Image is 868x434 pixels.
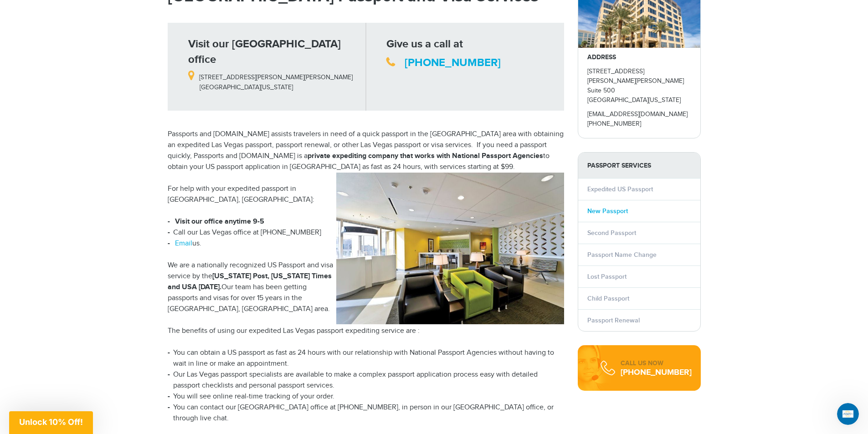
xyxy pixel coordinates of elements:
[168,326,564,337] p: The benefits of using our expedited Las Vegas passport expediting service are :
[168,391,564,402] li: You will see online real-time tracking of your order.
[578,153,700,179] strong: PASSPORT SERVICES
[168,402,564,424] li: You can contact our [GEOGRAPHIC_DATA] office at [PHONE_NUMBER], in person in our [GEOGRAPHIC_DATA...
[168,227,564,238] li: Call our Las Vegas office at [PHONE_NUMBER]
[587,207,628,215] a: New Passport
[168,369,564,391] li: Our Las Vegas passport specialists are available to make a complex passport application process e...
[9,411,93,434] div: Unlock 10% Off!
[587,251,657,259] a: Passport Name Change
[168,260,564,315] p: We are a nationally recognized US Passport and visa service by the Our team has been getting pass...
[10,15,110,25] div: The team typically replies in 1d
[587,317,640,324] a: Passport Renewal
[621,368,692,377] div: [PHONE_NUMBER]
[168,272,332,291] strong: [US_STATE] Post, [US_STATE] Times and USA [DATE].
[188,37,341,66] strong: Visit our [GEOGRAPHIC_DATA] office
[168,238,564,249] li: us.
[837,403,859,425] iframe: Intercom live chat
[308,152,543,160] strong: private expediting company that works with National Passport Agencies
[587,295,629,302] a: Child Passport
[405,56,501,69] a: [PHONE_NUMBER]
[386,37,463,51] strong: Give us a call at
[168,184,564,205] p: For help with your expedited passport in [GEOGRAPHIC_DATA], [GEOGRAPHIC_DATA]:
[19,417,83,427] span: Unlock 10% Off!
[168,129,564,173] p: Passports and [DOMAIN_NAME] assists travelers in need of a quick passport in the [GEOGRAPHIC_DATA...
[587,53,616,61] strong: ADDRESS
[587,185,653,193] a: Expedited US Passport
[587,273,627,281] a: Lost Passport
[168,347,564,369] li: You can obtain a US passport as fast as 24 hours with our relationship with National Passport Age...
[587,67,691,105] p: [STREET_ADDRESS][PERSON_NAME][PERSON_NAME] Suite 500 [GEOGRAPHIC_DATA][US_STATE]
[587,229,636,237] a: Second Passport
[10,8,110,15] div: Need help?
[175,217,264,226] strong: Visit our office anytime 9-5
[621,359,692,368] div: CALL US NOW
[587,119,691,129] p: [PHONE_NUMBER]
[188,67,359,92] p: [STREET_ADDRESS][PERSON_NAME][PERSON_NAME] [GEOGRAPHIC_DATA][US_STATE]
[175,239,192,248] a: Email
[587,111,688,118] a: [EMAIL_ADDRESS][DOMAIN_NAME]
